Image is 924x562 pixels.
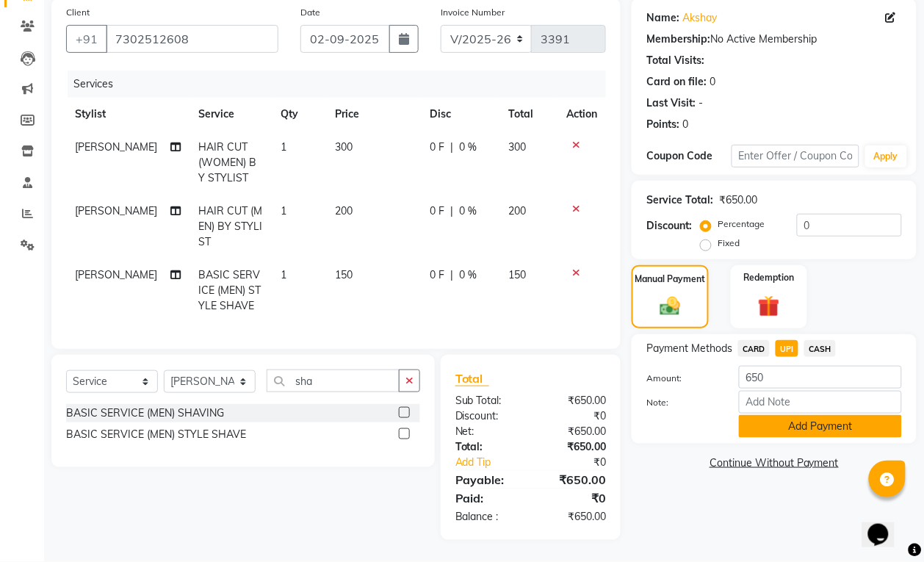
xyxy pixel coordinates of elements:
span: 1 [281,268,286,281]
label: Percentage [718,217,765,231]
span: 300 [335,140,353,154]
label: Note: [635,396,728,409]
div: - [699,96,703,111]
div: Total: [444,439,531,455]
div: Discount: [444,408,531,424]
span: 0 % [459,267,477,283]
span: Payment Methods [646,341,732,356]
span: UPI [776,340,798,357]
th: Total [499,98,557,131]
span: [PERSON_NAME] [75,268,157,281]
th: Stylist [66,98,190,131]
span: BASIC SERVICE (MEN) STYLE SHAVE [198,268,261,312]
div: ₹650.00 [531,393,618,408]
div: ₹0 [545,455,617,470]
input: Enter Offer / Coupon Code [732,145,859,167]
div: No Active Membership [646,32,902,47]
button: Add Payment [739,415,902,438]
span: HAIR CUT (WOMEN) BY STYLIST [198,140,256,184]
input: Add Note [739,391,902,414]
div: Membership: [646,32,710,47]
span: 0 % [459,203,477,219]
div: Points: [646,117,679,132]
img: _gift.svg [751,293,787,320]
div: ₹0 [531,489,618,507]
label: Fixed [718,237,740,250]
th: Service [190,98,272,131]
input: Search by Name/Mobile/Email/Code [106,25,278,53]
div: ₹650.00 [531,510,618,525]
div: Paid: [444,489,531,507]
label: Redemption [743,271,794,284]
input: Search or Scan [267,370,400,392]
div: Card on file: [646,74,707,90]
th: Disc [421,98,499,131]
div: ₹650.00 [531,439,618,455]
label: Date [300,6,320,19]
span: | [450,203,453,219]
div: BASIC SERVICE (MEN) SHAVING [66,406,224,421]
div: Service Total: [646,192,713,208]
span: | [450,267,453,283]
span: [PERSON_NAME] [75,140,157,154]
button: Apply [865,145,907,167]
a: Continue Without Payment [635,455,914,471]
span: | [450,140,453,155]
span: 0 F [430,203,444,219]
span: CASH [804,340,836,357]
iframe: chat widget [862,503,909,547]
label: Invoice Number [441,6,505,19]
span: Total [455,371,489,386]
span: CARD [738,340,770,357]
span: 150 [335,268,353,281]
label: Manual Payment [635,273,706,286]
button: +91 [66,25,107,53]
div: Sub Total: [444,393,531,408]
div: ₹650.00 [531,424,618,439]
div: Balance : [444,510,531,525]
a: Akshay [682,10,717,26]
div: BASIC SERVICE (MEN) STYLE SHAVE [66,427,246,442]
span: HAIR CUT (MEN) BY STYLIST [198,204,262,248]
span: 1 [281,204,286,217]
div: Net: [444,424,531,439]
th: Price [326,98,421,131]
div: Coupon Code [646,148,732,164]
span: [PERSON_NAME] [75,204,157,217]
div: 0 [710,74,715,90]
th: Action [557,98,606,131]
span: 300 [508,140,526,154]
th: Qty [272,98,326,131]
span: 0 F [430,267,444,283]
div: Name: [646,10,679,26]
span: 1 [281,140,286,154]
div: 0 [682,117,688,132]
input: Amount [739,366,902,389]
span: 0 % [459,140,477,155]
div: Payable: [444,471,531,489]
span: 200 [335,204,353,217]
div: ₹650.00 [719,192,757,208]
div: Total Visits: [646,53,704,68]
div: Last Visit: [646,96,696,111]
a: Add Tip [444,455,545,470]
label: Client [66,6,90,19]
div: Services [68,71,617,98]
img: _cash.svg [654,295,687,318]
div: ₹0 [531,408,618,424]
div: ₹650.00 [531,471,618,489]
label: Amount: [635,372,728,385]
div: Discount: [646,218,692,234]
span: 200 [508,204,526,217]
span: 0 F [430,140,444,155]
span: 150 [508,268,526,281]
